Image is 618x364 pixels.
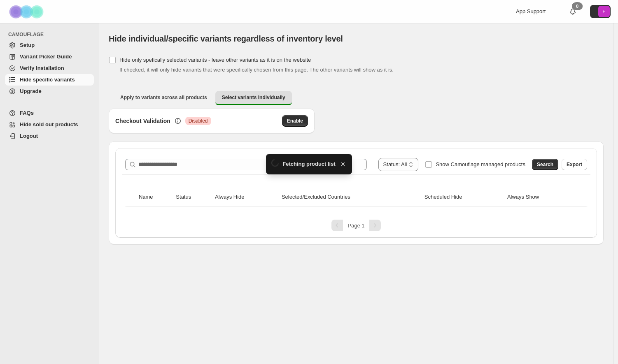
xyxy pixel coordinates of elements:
[20,42,35,48] span: Setup
[562,159,587,170] button: Export
[115,117,170,125] h3: Checkout Validation
[109,34,343,43] span: Hide individual/specific variants regardless of inventory level
[569,7,577,16] a: 0
[5,86,94,97] a: Upgrade
[347,223,364,229] span: Page 1
[282,160,336,168] span: Fetching product list
[5,63,94,74] a: Verify Installation
[5,39,94,51] a: Setup
[120,94,207,101] span: Apply to variants across all products
[215,91,292,105] button: Select variants individually
[20,65,64,71] span: Verify Installation
[5,51,94,63] a: Variant Picker Guide
[122,220,590,231] nav: Pagination
[5,107,94,119] a: FAQs
[590,5,611,18] button: Avatar with initials F
[119,57,311,63] span: Hide only spefically selected variants - leave other variants as it is on the website
[282,115,308,127] button: Enable
[173,188,212,206] th: Status
[20,53,72,60] span: Variant Picker Guide
[20,133,38,139] span: Logout
[516,8,546,14] span: App Support
[189,118,208,124] span: Disabled
[8,31,95,38] span: CAMOUFLAGE
[532,159,558,170] button: Search
[20,77,75,83] span: Hide specific variants
[5,119,94,130] a: Hide sold out products
[505,188,576,206] th: Always Show
[20,88,42,94] span: Upgrade
[114,91,214,104] button: Apply to variants across all products
[20,110,34,116] span: FAQs
[567,161,582,168] span: Export
[603,9,606,14] text: F
[422,188,505,206] th: Scheduled Hide
[537,161,553,168] span: Search
[136,188,173,206] th: Name
[222,94,285,101] span: Select variants individually
[572,2,583,10] div: 0
[20,121,78,128] span: Hide sold out products
[5,74,94,86] a: Hide specific variants
[279,188,422,206] th: Selected/Excluded Countries
[436,161,525,167] span: Show Camouflage managed products
[212,188,279,206] th: Always Hide
[109,109,604,244] div: Select variants individually
[5,130,94,142] a: Logout
[287,118,303,124] span: Enable
[598,6,610,17] span: Avatar with initials F
[7,0,48,23] img: Camouflage
[119,67,394,73] span: If checked, it will only hide variants that were specifically chosen from this page. The other va...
